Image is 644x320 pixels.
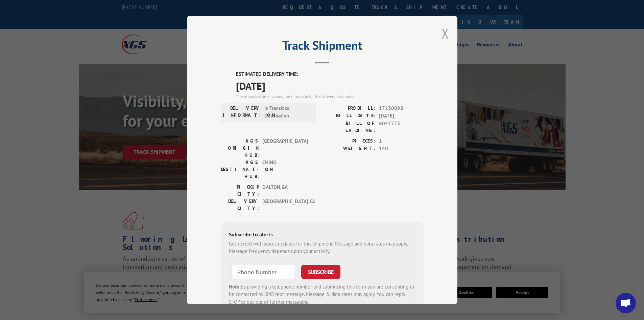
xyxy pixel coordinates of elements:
[264,105,310,120] span: In Transit to Destination
[229,230,415,240] div: Subscribe to alerts
[322,105,376,112] label: PROBILL:
[379,145,424,153] span: 140
[236,78,424,93] span: [DATE]
[229,283,415,306] div: by providing a telephone number and submitting this form you are consenting to be contacted by SM...
[322,145,376,153] label: WEIGHT:
[379,137,424,145] span: 1
[262,198,308,212] span: [GEOGRAPHIC_DATA] , CA
[322,120,376,134] label: BILL OF LADING:
[223,105,261,120] label: DELIVERY INFORMATION:
[221,159,259,180] label: XGS DESTINATION HUB:
[229,283,241,290] strong: Note:
[236,93,424,100] div: The estimated time is using the time zone for the delivery destination.
[221,41,424,54] h2: Track Shipment
[221,184,259,198] label: PICKUP CITY:
[229,240,415,255] div: Get texted with status updates for this shipment. Message and data rates may apply. Message frequ...
[322,137,376,145] label: PIECES:
[262,184,308,198] span: DALTON , GA
[262,137,308,159] span: [GEOGRAPHIC_DATA]
[221,137,259,159] label: XGS ORIGIN HUB:
[221,198,259,212] label: DELIVERY CITY:
[616,293,636,313] div: Open chat
[379,120,424,134] span: 6047773
[442,24,449,42] button: Close modal
[301,265,340,279] button: SUBSCRIBE
[379,105,424,112] span: 17230098
[236,70,424,78] label: ESTIMATED DELIVERY TIME:
[262,159,308,180] span: CHINO
[379,112,424,120] span: [DATE]
[232,265,296,279] input: Phone Number
[322,112,376,120] label: BILL DATE:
